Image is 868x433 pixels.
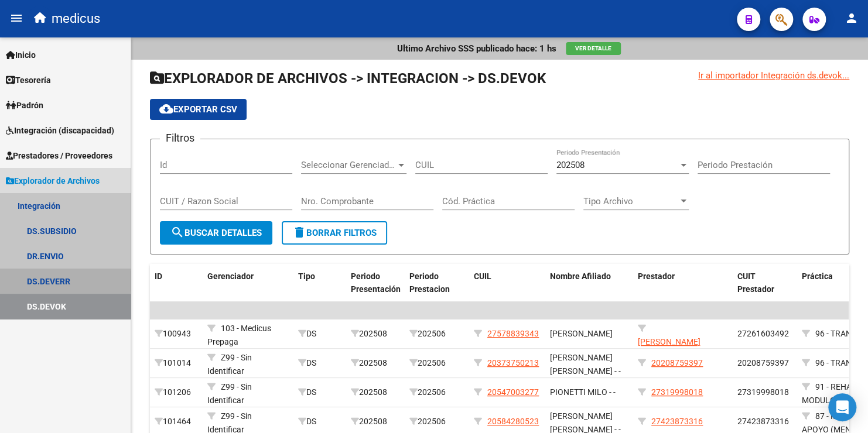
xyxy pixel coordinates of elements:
div: 202506 [409,356,464,370]
span: Práctica [802,272,833,281]
h3: Filtros [160,130,200,146]
mat-icon: search [170,225,184,239]
datatable-header-cell: Nombre Afiliado [545,264,633,303]
div: 202508 [351,327,400,341]
span: 202508 [556,160,585,170]
span: EXPLORADOR DE ARCHIVOS -> INTEGRACION -> DS.DEVOK [150,70,546,87]
div: 101014 [155,356,198,370]
div: Ir al importador Integración ds.devok... [698,69,849,82]
div: 202506 [409,415,464,428]
span: 27423873316 [737,417,789,426]
span: 27261603492 [737,329,789,338]
span: 27319998018 [651,387,703,397]
span: [PERSON_NAME] [550,329,613,338]
mat-icon: person [845,11,859,25]
span: Prestador [638,272,675,281]
div: DS [298,415,341,428]
datatable-header-cell: Gerenciador [203,264,293,303]
span: Inicio [6,49,36,61]
mat-icon: cloud_download [159,102,173,116]
span: Z99 - Sin Identificar [207,353,252,376]
span: Gerenciador [207,272,254,281]
button: Ver Detalle [566,42,621,55]
span: Prestadores / Proveedores [6,149,112,162]
span: Nombre Afiliado [550,272,611,281]
span: Explorador de Archivos [6,174,100,187]
span: ID [155,272,162,281]
span: 27319998018 [737,387,789,397]
div: DS [298,327,341,341]
div: 101464 [155,415,198,428]
div: 202506 [409,386,464,399]
span: Seleccionar Gerenciador [301,160,396,170]
span: Integración (discapacidad) [6,124,114,137]
span: 103 - Medicus Prepaga [207,324,271,346]
span: [PERSON_NAME] [PERSON_NAME] - - [550,353,621,376]
span: 20584280523 [487,417,539,426]
button: Buscar Detalles [160,221,272,245]
datatable-header-cell: Tipo [293,264,346,303]
span: Buscar Detalles [170,228,262,238]
span: CUIT Prestador [737,272,774,294]
span: 20547003277 [487,387,539,397]
div: DS [298,356,341,370]
div: 100943 [155,327,198,341]
datatable-header-cell: Periodo Presentación [346,264,405,303]
span: Exportar CSV [159,104,237,115]
span: [PERSON_NAME] [PERSON_NAME] [638,337,700,360]
span: Borrar Filtros [292,228,377,238]
span: 20373750213 [487,358,539,367]
span: 20208759397 [737,358,789,367]
p: Ultimo Archivo SSS publicado hace: 1 hs [397,42,556,55]
mat-icon: delete [292,225,306,239]
span: Periodo Prestacion [409,272,450,294]
span: Ver Detalle [575,45,611,51]
mat-icon: menu [9,11,23,25]
span: 27578839343 [487,329,539,338]
div: 202506 [409,327,464,341]
span: Tipo [298,272,315,281]
div: Open Intercom Messenger [828,393,856,421]
datatable-header-cell: CUIL [469,264,545,303]
div: 101206 [155,386,198,399]
span: Tipo Archivo [583,196,678,207]
span: medicus [52,6,100,32]
div: 202508 [351,356,400,370]
span: 27423873316 [651,417,703,426]
button: Exportar CSV [150,99,247,120]
span: CUIL [474,272,491,281]
datatable-header-cell: ID [150,264,203,303]
span: Tesorería [6,74,51,87]
button: Borrar Filtros [282,221,387,245]
span: Periodo Presentación [351,272,401,294]
span: 20208759397 [651,358,703,367]
span: Z99 - Sin Identificar [207,382,252,405]
div: DS [298,386,341,399]
datatable-header-cell: Periodo Prestacion [405,264,469,303]
datatable-header-cell: Prestador [633,264,733,303]
div: 202508 [351,386,400,399]
div: 202508 [351,415,400,428]
span: Padrón [6,99,43,112]
datatable-header-cell: CUIT Prestador [733,264,797,303]
span: PIONETTI MILO - - [550,387,616,397]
